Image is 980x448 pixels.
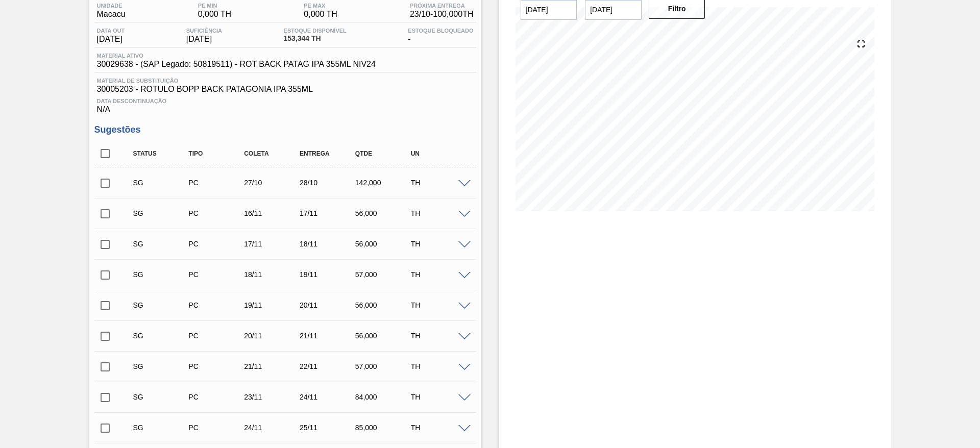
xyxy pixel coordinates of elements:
[131,362,192,370] div: Sugestão Criada
[186,301,248,309] div: Pedido de Compra
[408,301,470,309] div: TH
[408,179,470,187] div: TH
[353,270,414,279] div: 57,000
[353,301,414,309] div: 56,000
[186,362,248,370] div: Pedido de Compra
[410,10,474,19] span: 23/10 - 100,000 TH
[186,28,222,34] span: Suficiência
[410,3,474,9] span: Próxima Entrega
[297,179,359,187] div: 28/10/2025
[186,240,248,248] div: Pedido de Compra
[97,53,376,59] span: Material ativo
[94,94,476,114] div: N/A
[353,150,414,157] div: Qtde
[284,35,347,42] span: 153,344 TH
[408,332,470,340] div: TH
[97,98,474,104] span: Data Descontinuação
[408,424,470,432] div: TH
[94,125,476,135] h3: Sugestões
[353,240,414,248] div: 56,000
[353,393,414,401] div: 84,000
[408,393,470,401] div: TH
[408,28,473,34] span: Estoque Bloqueado
[304,3,337,9] span: PE MAX
[131,150,192,157] div: Status
[241,270,303,279] div: 18/11/2025
[97,10,126,19] span: Macacu
[131,179,192,187] div: Sugestão Criada
[297,209,359,217] div: 17/11/2025
[408,270,470,279] div: TH
[186,35,222,44] span: [DATE]
[186,393,248,401] div: Pedido de Compra
[297,424,359,432] div: 25/11/2025
[131,301,192,309] div: Sugestão Criada
[241,209,303,217] div: 16/11/2025
[241,332,303,340] div: 20/11/2025
[186,424,248,432] div: Pedido de Compra
[353,209,414,217] div: 56,000
[297,362,359,370] div: 22/11/2025
[297,270,359,279] div: 19/11/2025
[241,362,303,370] div: 21/11/2025
[97,60,376,69] span: 30029638 - (SAP Legado: 50819511) - ROT BACK PATAG IPA 355ML NIV24
[297,332,359,340] div: 21/11/2025
[186,150,248,157] div: Tipo
[131,332,192,340] div: Sugestão Criada
[131,393,192,401] div: Sugestão Criada
[186,270,248,279] div: Pedido de Compra
[97,35,125,44] span: [DATE]
[131,240,192,248] div: Sugestão Criada
[131,270,192,279] div: Sugestão Criada
[408,240,470,248] div: TH
[241,301,303,309] div: 19/11/2025
[97,28,125,34] span: Data out
[353,424,414,432] div: 85,000
[131,209,192,217] div: Sugestão Criada
[186,209,248,217] div: Pedido de Compra
[97,78,474,84] span: Material de Substituição
[241,393,303,401] div: 23/11/2025
[408,209,470,217] div: TH
[241,150,303,157] div: Coleta
[405,28,476,44] div: -
[97,3,126,9] span: Unidade
[284,28,347,34] span: Estoque Disponível
[198,3,232,9] span: PE MIN
[198,10,232,19] span: 0,000 TH
[353,332,414,340] div: 56,000
[186,332,248,340] div: Pedido de Compra
[241,179,303,187] div: 27/10/2025
[186,179,248,187] div: Pedido de Compra
[297,150,359,157] div: Entrega
[408,150,470,157] div: UN
[297,393,359,401] div: 24/11/2025
[408,362,470,370] div: TH
[241,424,303,432] div: 24/11/2025
[353,362,414,370] div: 57,000
[241,240,303,248] div: 17/11/2025
[131,424,192,432] div: Sugestão Criada
[304,10,337,19] span: 0,000 TH
[297,240,359,248] div: 18/11/2025
[297,301,359,309] div: 20/11/2025
[97,85,474,94] span: 30005203 - ROTULO BOPP BACK PATAGONIA IPA 355ML
[353,179,414,187] div: 142,000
